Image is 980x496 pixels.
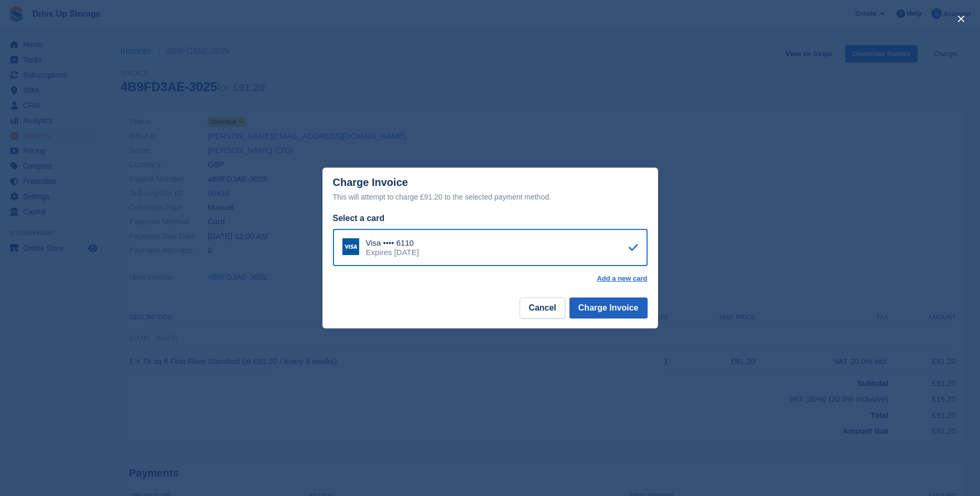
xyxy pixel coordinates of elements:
[953,10,970,27] button: close
[342,238,359,255] img: Visa Logo
[366,248,419,257] div: Expires [DATE]
[569,297,648,318] button: Charge Invoice
[333,177,648,203] div: Charge Invoice
[333,212,648,225] div: Select a card
[520,297,565,318] button: Cancel
[597,274,647,283] a: Add a new card
[366,238,419,248] div: Visa •••• 6110
[333,191,648,203] div: This will attempt to charge £91.20 to the selected payment method.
